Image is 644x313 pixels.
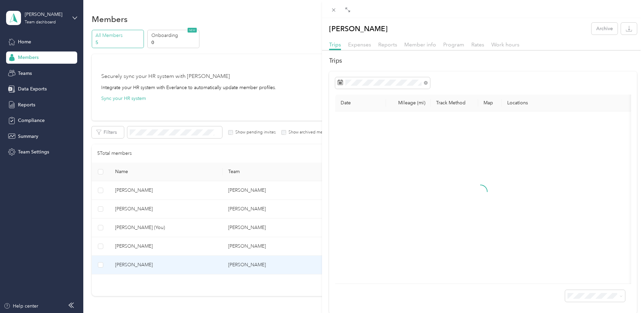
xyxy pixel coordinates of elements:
[386,95,431,111] th: Mileage (mi)
[491,41,519,48] span: Work hours
[592,23,618,35] button: Archive
[443,41,464,48] span: Program
[329,41,341,48] span: Trips
[478,95,502,111] th: Map
[329,56,637,65] h2: Trips
[431,95,478,111] th: Track Method
[348,41,371,48] span: Expenses
[606,275,644,313] iframe: Everlance-gr Chat Button Frame
[471,41,484,48] span: Rates
[404,41,436,48] span: Member info
[378,41,397,48] span: Reports
[329,23,388,35] p: [PERSON_NAME]
[335,95,386,111] th: Date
